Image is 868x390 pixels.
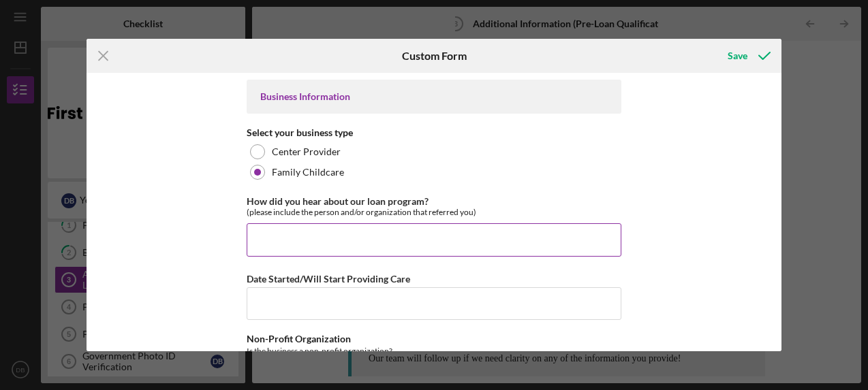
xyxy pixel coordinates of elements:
[714,42,781,69] button: Save
[247,195,429,207] label: How did you hear about our loan program?
[247,207,621,217] div: (please include the person and/or organization that referred you)
[247,344,621,358] div: Is the business a non-profit organization?
[260,91,608,102] div: Business Information
[247,127,621,138] div: Select your business type
[247,334,621,344] div: Non-Profit Organization
[728,42,747,69] div: Save
[402,50,467,62] h6: Custom Form
[247,273,410,285] label: Date Started/Will Start Providing Care
[272,167,344,178] label: Family Childcare
[272,146,341,157] label: Center Provider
